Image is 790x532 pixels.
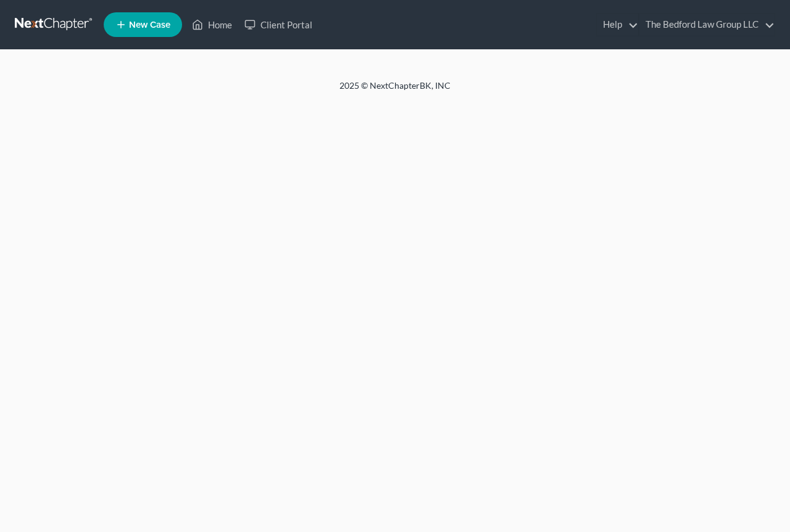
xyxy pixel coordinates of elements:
div: 2025 © NextChapterBK, INC [43,80,747,102]
new-legal-case-button: New Case [104,12,182,37]
a: Help [597,14,638,36]
a: The Bedford Law Group LLC [639,14,775,36]
a: Home [186,14,238,36]
a: Client Portal [238,14,318,36]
